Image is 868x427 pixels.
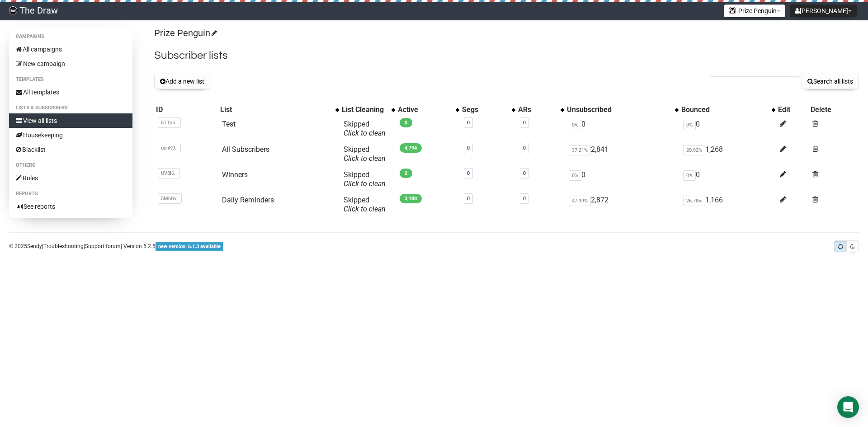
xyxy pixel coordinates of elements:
a: All Subscribers [222,145,269,154]
th: ARs: No sort applied, activate to apply an ascending sort [516,103,566,116]
th: Delete: No sort applied, sorting is disabled [809,103,859,116]
span: 37.21% [569,145,591,155]
div: Segs [462,105,507,114]
span: 0% [683,170,696,181]
a: 0 [467,196,470,202]
span: 0% [569,120,581,130]
button: Prize Penguin [724,5,785,17]
a: Prize Penguin [154,28,216,38]
a: Click to clean [344,205,386,213]
div: Edit [778,105,807,114]
span: 0% [683,120,696,130]
li: Templates [9,74,132,85]
div: List [220,105,331,114]
a: Rules [9,171,132,185]
a: Blacklist [9,142,132,157]
span: Skipped [344,145,386,163]
span: 3,188 [400,194,422,203]
span: ocnK9.. [158,143,181,153]
th: Active: No sort applied, activate to apply an ascending sort [396,103,460,116]
div: ID [156,105,217,114]
a: Click to clean [344,154,386,163]
img: 8741706495bd7f5de7187490d1791609 [9,6,17,14]
a: All templates [9,85,132,99]
td: 0 [679,167,776,192]
span: 0% [569,170,581,181]
span: UV8I6.. [158,168,180,178]
span: 0 [400,118,412,127]
span: 2 [400,169,412,178]
div: Bounced [681,105,767,114]
a: 0 [467,145,470,151]
button: Add a new list [154,74,210,89]
td: 1,268 [679,141,776,167]
th: Segs: No sort applied, activate to apply an ascending sort [460,103,516,116]
a: Support forum [85,243,121,249]
div: Unsubscribed [567,105,670,114]
h2: Subscriber lists [154,47,859,64]
a: Test [222,120,236,128]
a: Click to clean [344,179,386,188]
span: 5TTp5.. [158,117,181,128]
a: 0 [523,145,526,151]
th: List Cleaning: No sort applied, activate to apply an ascending sort [340,103,396,116]
th: List: No sort applied, activate to apply an ascending sort [218,103,340,116]
span: 26.78% [683,196,705,206]
a: 0 [467,170,470,176]
div: List Cleaning [342,105,387,114]
td: 0 [565,116,679,141]
button: [PERSON_NAME] [790,5,857,17]
a: Click to clean [344,129,386,137]
a: See reports [9,199,132,214]
a: 0 [523,170,526,176]
li: Others [9,160,132,171]
a: 0 [523,120,526,126]
td: 1,166 [679,192,776,217]
td: 2,872 [565,192,679,217]
a: All campaigns [9,42,132,56]
div: ARs [518,105,557,114]
li: Lists & subscribers [9,103,132,113]
span: 4,794 [400,143,422,153]
a: Daily Reminders [222,196,274,204]
th: Bounced: No sort applied, activate to apply an ascending sort [679,103,776,116]
span: 20.92% [683,145,705,155]
span: new version: 6.1.3 available [156,242,223,251]
td: 2,841 [565,141,679,167]
span: 5MhGv.. [158,193,182,204]
div: Open Intercom Messenger [837,396,859,418]
a: Sendy [27,243,42,249]
th: Edit: No sort applied, sorting is disabled [776,103,809,116]
div: Active [398,105,451,114]
a: 0 [467,120,470,126]
th: Unsubscribed: No sort applied, activate to apply an ascending sort [565,103,679,116]
span: 47.39% [569,196,591,206]
a: Winners [222,170,248,179]
td: 0 [679,116,776,141]
li: Campaigns [9,31,132,42]
span: Skipped [344,170,386,188]
li: Reports [9,188,132,199]
div: Delete [811,105,857,114]
button: Search all lists [802,74,859,89]
td: 0 [565,167,679,192]
span: Skipped [344,196,386,213]
p: © 2025 | | | Version 5.2.5 [9,241,223,251]
a: New campaign [9,56,132,71]
a: Housekeeping [9,128,132,142]
a: 0 [523,196,526,202]
img: 2.png [729,7,736,14]
a: new version: 6.1.3 available [156,243,223,249]
span: Skipped [344,120,386,137]
a: Troubleshooting [43,243,84,249]
th: ID: No sort applied, sorting is disabled [154,103,218,116]
a: View all lists [9,113,132,128]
